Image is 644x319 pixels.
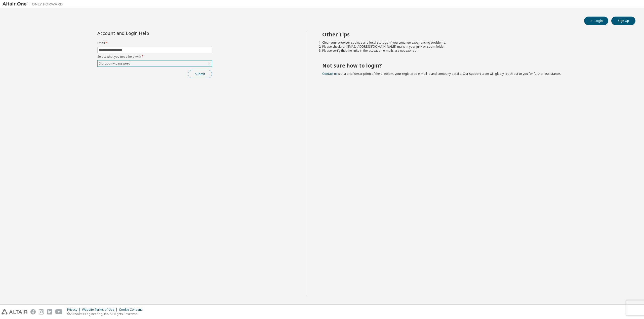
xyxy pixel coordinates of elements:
[3,2,65,7] img: Altair One
[322,31,627,38] h2: Other Tips
[55,309,63,314] img: youtube.svg
[322,49,627,53] li: Please verify that the links in the activation e-mails are not expired.
[2,309,27,314] img: altair_logo.svg
[119,308,145,312] div: Cookie Consent
[322,72,338,76] a: Contact us
[67,312,145,316] p: © 2025 Altair Engineering, Inc. All Rights Reserved.
[188,70,212,78] button: Submit
[97,41,212,45] label: Email
[97,55,212,59] label: Select what you need help with
[322,45,627,49] li: Please check for [EMAIL_ADDRESS][DOMAIN_NAME] mails in your junk or spam folder.
[30,309,36,314] img: facebook.svg
[67,308,82,312] div: Privacy
[98,61,131,66] div: I forgot my password
[39,309,44,314] img: instagram.svg
[97,31,189,35] div: Account and Login Help
[322,72,561,76] span: with a brief description of the problem, your registered e-mail id and company details. Our suppo...
[584,17,608,25] button: Login
[322,41,627,45] li: Clear your browser cookies and local storage, if you continue experiencing problems.
[611,17,635,25] button: Sign Up
[322,62,627,69] h2: Not sure how to login?
[47,309,52,314] img: linkedin.svg
[98,60,212,67] div: I forgot my password
[82,308,119,312] div: Website Terms of Use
